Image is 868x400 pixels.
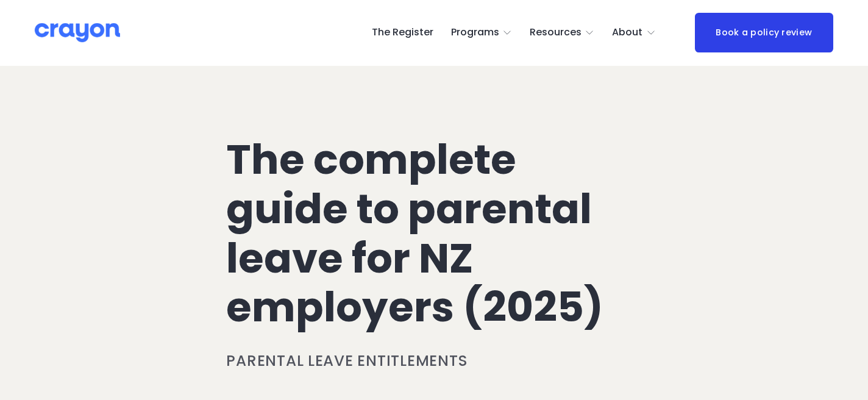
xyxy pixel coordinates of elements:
span: Programs [451,24,499,41]
img: Crayon [35,22,120,43]
a: The Register [372,23,433,43]
h1: The complete guide to parental leave for NZ employers (2025) [226,135,641,332]
a: folder dropdown [612,23,656,43]
a: Parental leave entitlements [226,350,467,371]
a: Book a policy review [695,13,833,52]
a: folder dropdown [530,23,595,43]
span: About [612,24,642,41]
span: Resources [530,24,582,41]
a: folder dropdown [451,23,513,43]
